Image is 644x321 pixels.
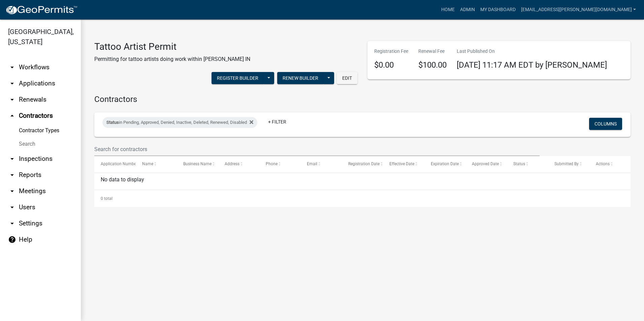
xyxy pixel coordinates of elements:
div: No data to display [94,173,631,190]
datatable-header-cell: Effective Date [383,156,424,172]
span: Application Number [101,162,137,166]
i: arrow_drop_down [8,155,16,163]
span: Expiration Date [431,162,459,166]
span: Status [513,162,525,166]
span: Name [142,162,153,166]
datatable-header-cell: Phone [259,156,300,172]
a: [EMAIL_ADDRESS][PERSON_NAME][DOMAIN_NAME] [518,3,639,16]
div: in Pending, Approved, Denied, Inactive, Deleted, Renewed, Disabled [102,117,257,128]
datatable-header-cell: Name [135,156,176,172]
h4: $100.00 [418,60,447,70]
h4: $0.00 [374,60,408,70]
div: 0 total [94,190,631,207]
button: Columns [589,118,622,130]
input: Search for contractors [94,142,540,156]
i: arrow_drop_down [8,203,16,211]
datatable-header-cell: Registration Date [342,156,383,172]
a: Home [439,3,457,16]
span: [DATE] 11:17 AM EDT by [PERSON_NAME] [457,60,607,70]
span: Status [106,120,119,125]
datatable-header-cell: Status [507,156,548,172]
datatable-header-cell: Application Number [94,156,135,172]
span: Actions [596,162,610,166]
span: Effective Date [389,162,414,166]
i: arrow_drop_down [8,219,16,227]
datatable-header-cell: Expiration Date [424,156,465,172]
datatable-header-cell: Approved Date [465,156,507,172]
h3: Tattoo Artist Permit [94,41,250,52]
button: Edit [337,72,357,84]
i: help [8,236,16,244]
i: arrow_drop_down [8,171,16,179]
span: Email [307,162,317,166]
span: Address [225,162,239,166]
h4: Contractors [94,95,631,104]
a: + Filter [263,116,292,128]
i: arrow_drop_down [8,63,16,71]
p: Renewal Fee [418,48,447,55]
p: Registration Fee [374,48,408,55]
span: Business Name [183,162,212,166]
span: Phone [266,162,278,166]
span: Approved Date [472,162,499,166]
i: arrow_drop_up [8,112,16,120]
span: Registration Date [348,162,380,166]
button: Renew Builder [277,72,324,84]
datatable-header-cell: Actions [589,156,630,172]
a: Admin [457,3,478,16]
p: Permitting for tattoo artists doing work within [PERSON_NAME] IN [94,55,250,63]
button: Register Builder [212,72,264,84]
i: arrow_drop_down [8,96,16,104]
datatable-header-cell: Email [300,156,342,172]
i: arrow_drop_down [8,79,16,87]
p: Last Published On [457,48,607,55]
span: Submitted By [554,162,579,166]
datatable-header-cell: Address [218,156,259,172]
i: arrow_drop_down [8,187,16,195]
datatable-header-cell: Submitted By [548,156,589,172]
a: My Dashboard [478,3,518,16]
datatable-header-cell: Business Name [177,156,218,172]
